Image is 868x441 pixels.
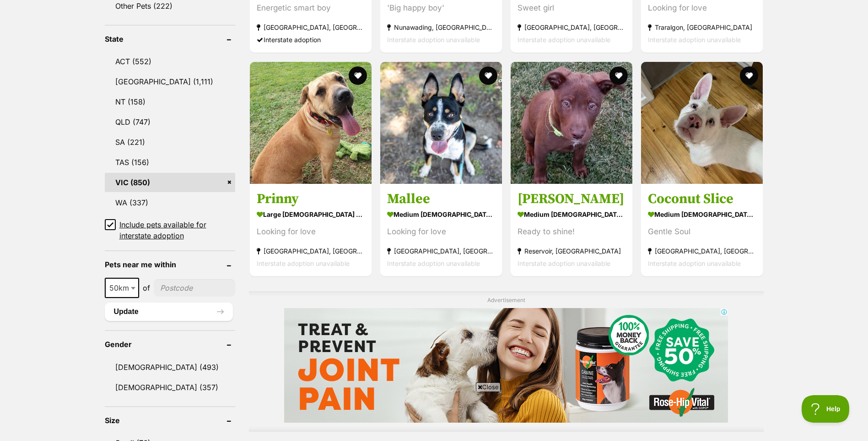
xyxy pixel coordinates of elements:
[105,303,233,321] button: Update
[105,416,235,424] header: Size
[387,22,495,34] strong: Nunawading, [GEOGRAPHIC_DATA]
[511,62,632,184] img: Miertjie - Australian Kelpie Dog
[105,340,235,348] header: Gender
[648,2,756,15] div: Looking for love
[105,92,235,111] a: NT (158)
[105,193,235,212] a: WA (337)
[380,183,502,276] a: Mallee medium [DEMOGRAPHIC_DATA] Dog Looking for love [GEOGRAPHIC_DATA], [GEOGRAPHIC_DATA] Inters...
[802,395,850,423] iframe: Help Scout Beacon - Open
[387,190,495,208] h3: Mallee
[105,52,235,71] a: ACT (552)
[105,260,235,269] header: Pets near me within
[387,208,495,221] strong: medium [DEMOGRAPHIC_DATA] Dog
[105,72,235,91] a: [GEOGRAPHIC_DATA] (1,111)
[380,62,502,184] img: Mallee - Australian Kelpie Dog
[105,358,235,377] a: [DEMOGRAPHIC_DATA] (493)
[105,219,235,241] a: Include pets available for interstate adoption
[609,66,628,85] button: favourite
[143,282,150,293] span: of
[518,226,625,238] div: Ready to shine!
[518,259,610,267] span: Interstate adoption unavailable
[249,291,764,432] div: Advertisement
[648,208,756,221] strong: medium [DEMOGRAPHIC_DATA] Dog
[257,245,365,257] strong: [GEOGRAPHIC_DATA], [GEOGRAPHIC_DATA]
[648,245,756,257] strong: [GEOGRAPHIC_DATA], [GEOGRAPHIC_DATA]
[257,2,365,15] div: Energetic smart boy
[518,208,625,221] strong: medium [DEMOGRAPHIC_DATA] Dog
[648,22,756,34] strong: Traralgon, [GEOGRAPHIC_DATA]
[479,66,497,85] button: favourite
[387,245,495,257] strong: [GEOGRAPHIC_DATA], [GEOGRAPHIC_DATA]
[387,36,480,44] span: Interstate adoption unavailable
[105,173,235,192] a: VIC (850)
[648,36,741,44] span: Interstate adoption unavailable
[250,183,372,276] a: Prinny large [DEMOGRAPHIC_DATA] Dog Looking for love [GEOGRAPHIC_DATA], [GEOGRAPHIC_DATA] Interst...
[511,183,632,276] a: [PERSON_NAME] medium [DEMOGRAPHIC_DATA] Dog Ready to shine! Reservoir, [GEOGRAPHIC_DATA] Intersta...
[119,219,235,241] span: Include pets available for interstate adoption
[387,226,495,238] div: Looking for love
[476,382,501,391] span: Close
[257,208,365,221] strong: large [DEMOGRAPHIC_DATA] Dog
[257,22,365,34] strong: [GEOGRAPHIC_DATA], [GEOGRAPHIC_DATA]
[518,22,625,34] strong: [GEOGRAPHIC_DATA], [GEOGRAPHIC_DATA]
[105,132,235,152] a: SA (221)
[105,378,235,397] a: [DEMOGRAPHIC_DATA] (357)
[518,2,625,15] div: Sweet girl
[257,190,365,208] h3: Prinny
[648,259,741,267] span: Interstate adoption unavailable
[257,34,365,46] div: Interstate adoption
[105,35,235,43] header: State
[349,66,367,85] button: favourite
[387,2,495,15] div: 'Big happy boy'
[105,112,235,132] a: QLD (747)
[518,190,625,208] h3: [PERSON_NAME]
[250,62,372,184] img: Prinny - Shar Pei Dog
[387,259,480,267] span: Interstate adoption unavailable
[518,36,610,44] span: Interstate adoption unavailable
[641,62,763,184] img: Coconut Slice - Irish Wolfhound Dog
[105,278,139,298] span: 50km
[105,153,235,172] a: TAS (156)
[257,226,365,238] div: Looking for love
[284,308,728,423] iframe: Advertisement
[268,395,601,436] iframe: Advertisement
[740,66,758,85] button: favourite
[106,281,138,294] span: 50km
[257,259,350,267] span: Interstate adoption unavailable
[518,245,625,257] strong: Reservoir, [GEOGRAPHIC_DATA]
[648,226,756,238] div: Gentle Soul
[641,183,763,276] a: Coconut Slice medium [DEMOGRAPHIC_DATA] Dog Gentle Soul [GEOGRAPHIC_DATA], [GEOGRAPHIC_DATA] Inte...
[648,190,756,208] h3: Coconut Slice
[154,279,235,297] input: postcode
